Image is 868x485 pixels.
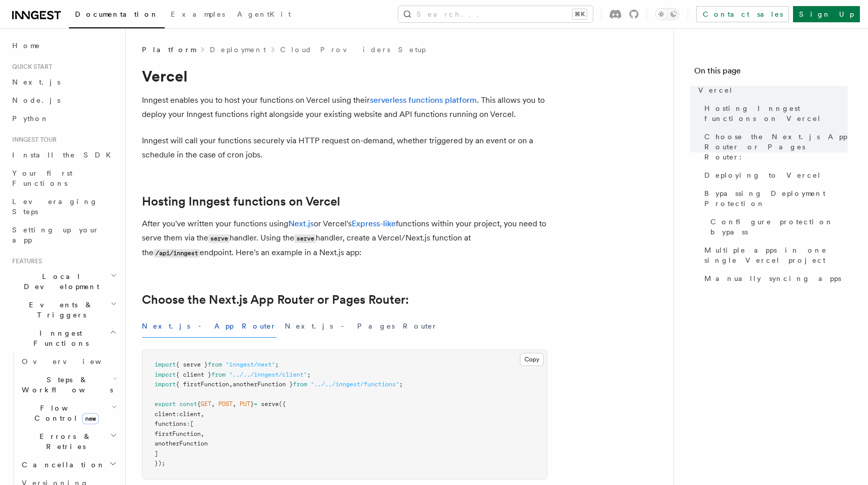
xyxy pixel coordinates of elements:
[142,134,547,162] p: Inngest will call your functions securely via HTTP request on-demand, whether triggered by an eve...
[8,109,119,128] a: Python
[186,420,190,427] span: :
[18,371,119,399] button: Steps & Workflows
[211,400,215,408] span: ,
[18,399,119,427] button: Flow Controlnew
[700,184,848,213] a: Bypassing Deployment Protection
[233,400,236,408] span: ,
[229,381,233,388] span: ,
[155,371,176,378] span: import
[201,411,204,418] span: ,
[520,353,544,366] button: Copy
[8,36,119,55] a: Home
[155,411,176,418] span: client
[12,96,60,104] span: Node.js
[8,73,119,91] a: Next.js
[154,249,200,258] code: /api/inngest
[210,45,266,55] a: Deployment
[12,114,49,123] span: Python
[155,400,176,408] span: export
[142,194,340,209] a: Hosting Inngest functions on Vercel
[694,81,848,99] a: Vercel
[240,400,250,408] span: PUT
[250,400,254,408] span: }
[275,361,279,368] span: ;
[293,381,307,388] span: from
[18,352,119,371] a: Overview
[704,188,848,209] span: Bypassing Deployment Protection
[8,267,119,296] button: Local Development
[307,371,311,378] span: ;
[710,217,848,237] span: Configure protection bypass
[155,430,201,437] span: firstFunction
[142,315,277,338] button: Next.js - App Router
[171,10,225,18] span: Examples
[8,192,119,221] a: Leveraging Steps
[8,63,52,71] span: Quick start
[8,146,119,164] a: Install the SDK
[225,361,275,368] span: "inngest/next"
[8,296,119,324] button: Events & Triggers
[176,411,179,418] span: :
[176,371,211,378] span: { client }
[237,10,291,18] span: AgentKit
[254,400,257,408] span: =
[82,413,99,424] span: new
[294,234,316,243] code: serve
[704,273,841,284] span: Manually syncing apps
[8,300,110,320] span: Events & Triggers
[8,136,57,144] span: Inngest tour
[155,450,158,457] span: ]
[573,9,587,19] kbd: ⌘K
[311,381,399,388] span: "../../inngest/functions"
[18,460,105,470] span: Cancellation
[142,93,547,122] p: Inngest enables you to host your functions on Vercel using their . This allows you to deploy your...
[142,293,409,307] a: Choose the Next.js App Router or Pages Router:
[704,245,848,265] span: Multiple apps in one single Vercel project
[12,151,117,159] span: Install the SDK
[8,257,42,265] span: Features
[704,132,848,162] span: Choose the Next.js App Router or Pages Router:
[233,381,293,388] span: anotherFunction }
[700,166,848,184] a: Deploying to Vercel
[12,41,41,51] span: Home
[18,375,113,395] span: Steps & Workflows
[201,430,204,437] span: ,
[696,6,789,22] a: Contact sales
[190,420,194,427] span: [
[22,357,126,366] span: Overview
[704,170,821,180] span: Deploying to Vercel
[398,6,593,22] button: Search...⌘K
[261,400,279,408] span: serve
[18,427,119,456] button: Errors & Retries
[8,221,119,249] a: Setting up your app
[155,361,176,368] span: import
[700,99,848,128] a: Hosting Inngest functions on Vercel
[285,315,438,338] button: Next.js - Pages Router
[793,6,860,22] a: Sign Up
[12,226,99,244] span: Setting up your app
[142,67,547,85] h1: Vercel
[8,271,110,292] span: Local Development
[229,371,307,378] span: "../../inngest/client"
[69,3,165,28] a: Documentation
[704,103,848,124] span: Hosting Inngest functions on Vercel
[8,324,119,352] button: Inngest Functions
[208,234,230,243] code: serve
[142,217,547,260] p: After you've written your functions using or Vercel's functions within your project, you need to ...
[211,371,225,378] span: from
[218,400,233,408] span: POST
[176,381,229,388] span: { firstFunction
[288,219,314,228] a: Next.js
[75,10,159,18] span: Documentation
[12,78,60,86] span: Next.js
[399,381,403,388] span: ;
[179,400,197,408] span: const
[279,400,286,408] span: ({
[280,45,426,55] a: Cloud Providers Setup
[8,91,119,109] a: Node.js
[8,328,109,348] span: Inngest Functions
[18,403,111,423] span: Flow Control
[18,431,110,452] span: Errors & Retries
[231,3,297,27] a: AgentKit
[155,440,208,447] span: anotherFunction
